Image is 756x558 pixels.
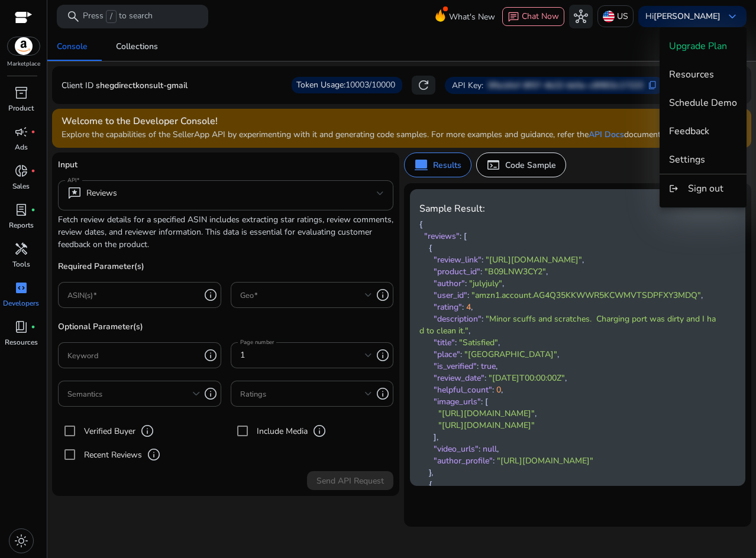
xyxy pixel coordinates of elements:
[669,40,727,53] span: Upgrade Plan
[669,68,714,81] span: Resources
[688,182,723,195] span: Sign out
[669,153,705,166] span: Settings
[669,181,679,196] mat-icon: logout
[669,125,709,138] span: Feedback
[669,96,737,109] span: Schedule Demo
